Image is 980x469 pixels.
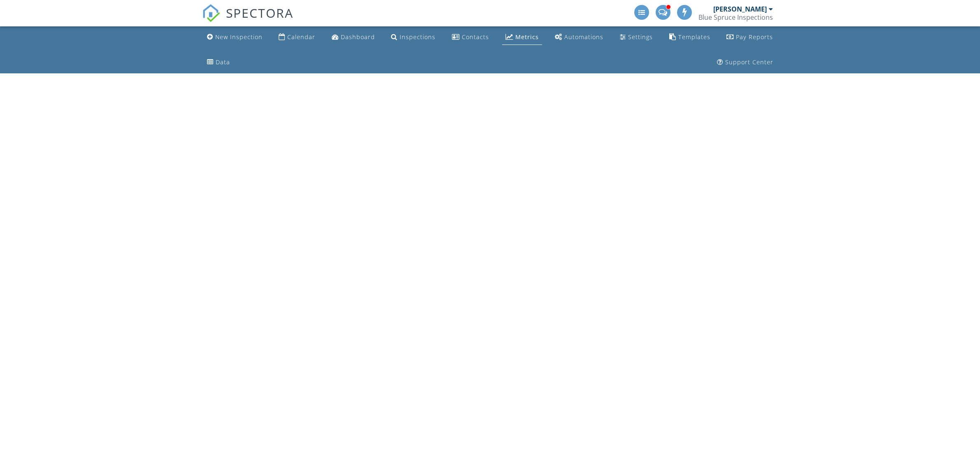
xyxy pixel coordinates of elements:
a: Support Center [714,55,777,70]
a: Data [204,55,233,70]
a: New Inspection [204,30,266,45]
div: Inspections [400,33,435,41]
a: Automations (Advanced) [552,30,607,45]
div: Metrics [515,33,539,41]
div: Contacts [462,33,489,41]
a: Inspections [388,30,439,45]
a: Templates [666,30,714,45]
div: Data [216,58,230,66]
span: SPECTORA [226,4,293,21]
div: Dashboard [341,33,375,41]
div: Pay Reports [736,33,773,41]
div: Calendar [287,33,315,41]
a: Settings [617,30,656,45]
div: Support Center [725,58,773,66]
a: Contacts [449,30,492,45]
div: Blue Spruce Inspections [698,13,773,21]
a: Metrics [502,30,542,45]
a: SPECTORA [202,11,293,28]
img: The Best Home Inspection Software - Spectora [202,4,220,22]
a: Calendar [275,30,319,45]
div: Templates [678,33,710,41]
div: Automations [564,33,603,41]
a: Dashboard [328,30,378,45]
div: [PERSON_NAME] [713,5,767,13]
div: New Inspection [215,33,263,41]
a: Pay Reports [723,30,776,45]
div: Settings [628,33,653,41]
